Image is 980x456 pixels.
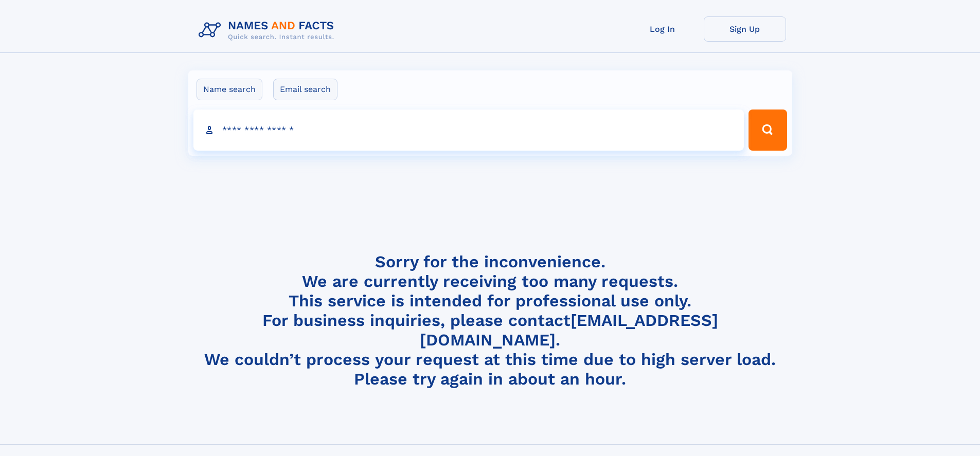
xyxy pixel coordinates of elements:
[194,252,786,389] h4: Sorry for the inconvenience. We are currently receiving too many requests. This service is intend...
[273,79,337,100] label: Email search
[193,110,744,151] input: search input
[197,79,262,100] label: Name search
[749,110,787,151] button: Search Button
[704,16,786,42] a: Sign Up
[194,16,343,44] img: Logo Names and Facts
[420,311,718,350] a: [EMAIL_ADDRESS][DOMAIN_NAME]
[621,16,704,42] a: Log In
